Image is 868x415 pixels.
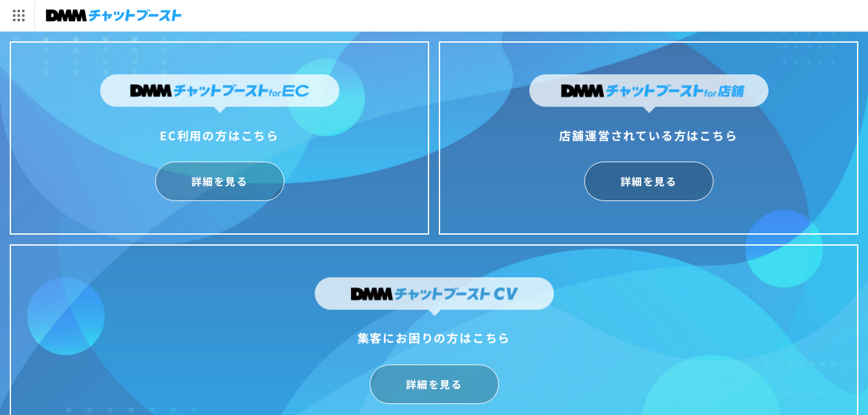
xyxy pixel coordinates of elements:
[584,162,714,201] a: 詳細を見る
[155,162,284,201] a: 詳細を見る
[46,6,182,25] img: チャットブースト
[529,125,768,145] div: 店舗運営されている方はこちら
[315,277,554,316] img: DMMチャットブーストCV
[100,125,339,145] div: EC利用の方はこちら
[529,74,768,113] img: DMMチャットブーストfor店舗
[370,365,499,404] a: 詳細を見る
[315,327,554,348] div: 集客にお困りの方はこちら
[100,74,339,113] img: DMMチャットブーストforEC
[2,2,34,29] img: サービス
